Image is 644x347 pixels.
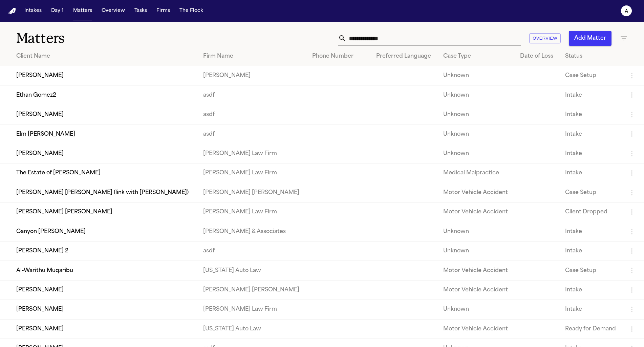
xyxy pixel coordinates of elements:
[560,144,622,163] td: Intake
[198,319,307,339] td: [US_STATE] Auto Law
[560,203,622,222] td: Client Dropped
[198,66,307,85] td: [PERSON_NAME]
[560,124,622,144] td: Intake
[565,52,617,60] div: Status
[560,261,622,280] td: Case Setup
[520,52,554,60] div: Date of Loss
[438,144,515,163] td: Unknown
[154,5,173,17] button: Firms
[22,5,44,17] button: Intakes
[376,52,432,60] div: Preferred Language
[438,124,515,144] td: Unknown
[560,280,622,300] td: Intake
[48,5,66,17] button: Day 1
[132,5,150,17] button: Tasks
[438,261,515,280] td: Motor Vehicle Accident
[177,5,206,17] button: The Flock
[560,183,622,202] td: Case Setup
[438,66,515,85] td: Unknown
[198,222,307,241] td: [PERSON_NAME] & Associates
[16,52,192,60] div: Client Name
[560,241,622,261] td: Intake
[198,300,307,319] td: [PERSON_NAME] Law Firm
[438,319,515,339] td: Motor Vehicle Accident
[560,66,622,85] td: Case Setup
[312,52,366,60] div: Phone Number
[560,222,622,241] td: Intake
[198,241,307,261] td: asdf
[198,261,307,280] td: [US_STATE] Auto Law
[438,85,515,105] td: Unknown
[203,52,301,60] div: Firm Name
[70,5,95,17] button: Matters
[198,163,307,183] td: [PERSON_NAME] Law Firm
[8,8,16,14] a: Home
[438,183,515,202] td: Motor Vehicle Accident
[443,52,509,60] div: Case Type
[438,241,515,261] td: Unknown
[198,144,307,163] td: [PERSON_NAME] Law Firm
[569,31,611,46] button: Add Matter
[198,85,307,105] td: asdf
[560,163,622,183] td: Intake
[625,9,628,14] text: a
[560,105,622,124] td: Intake
[438,105,515,124] td: Unknown
[99,5,128,17] button: Overview
[438,163,515,183] td: Medical Malpractice
[560,319,622,339] td: Ready for Demand
[8,8,16,14] img: Finch Logo
[198,183,307,202] td: [PERSON_NAME] [PERSON_NAME]
[560,85,622,105] td: Intake
[16,30,194,47] h1: Matters
[560,300,622,319] td: Intake
[438,280,515,300] td: Motor Vehicle Accident
[198,124,307,144] td: asdf
[198,203,307,222] td: [PERSON_NAME] Law Firm
[438,300,515,319] td: Unknown
[198,105,307,124] td: asdf
[529,33,561,44] button: Overview
[198,280,307,300] td: [PERSON_NAME] [PERSON_NAME]
[438,203,515,222] td: Motor Vehicle Accident
[438,222,515,241] td: Unknown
